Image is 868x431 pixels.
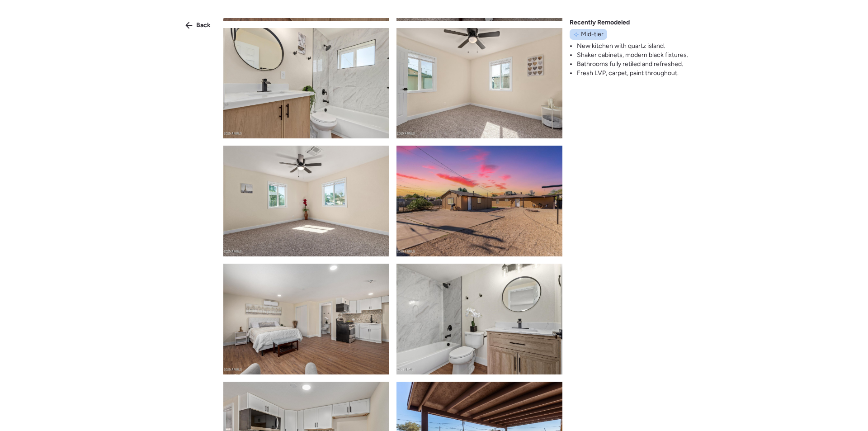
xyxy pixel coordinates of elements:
[396,264,562,374] img: product
[396,28,562,139] img: product
[581,30,604,39] span: Mid-tier
[577,60,688,69] li: Bathrooms fully retiled and refreshed.
[196,21,211,30] span: Back
[223,264,389,374] img: product
[396,146,562,256] img: product
[223,28,389,139] img: product
[570,18,630,27] span: Recently Remodeled
[577,42,688,51] li: New kitchen with quartz island.
[577,69,688,78] li: Fresh LVP, carpet, paint throughout.
[577,51,688,60] li: Shaker cabinets, modern black fixtures.
[223,146,389,256] img: product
